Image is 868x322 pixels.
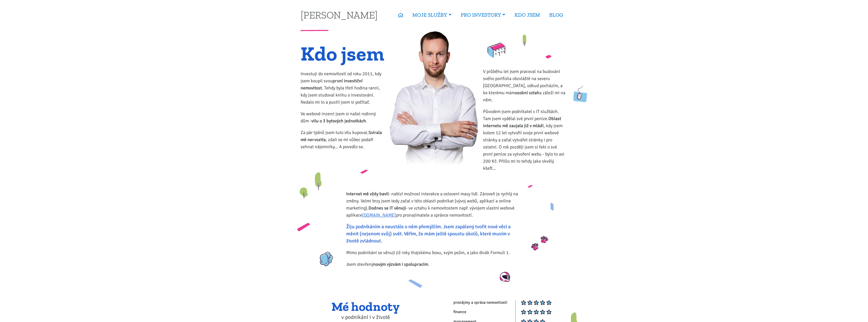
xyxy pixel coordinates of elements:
[362,212,396,218] a: [DOMAIN_NAME]
[346,191,389,197] strong: Internet mě vždy bavil
[453,309,515,319] td: finance
[346,261,522,268] p: Jsem otevřený .
[483,68,567,103] p: V průběhu let jsem pracoval na budování svého portfolia obzvláště na severu [GEOGRAPHIC_DATA], od...
[545,9,567,21] a: BLOG
[301,314,431,321] p: v podnikání i v životě
[301,300,431,314] h2: Mé hodnoty
[510,9,545,21] a: KDO JSEM
[515,90,539,96] strong: osobní vztah
[456,9,510,21] a: PRO INVESTORY
[453,300,515,309] td: pronájmy a správa nemovitostí
[301,45,385,62] h1: Kdo jsem
[483,108,567,172] p: Původem jsem podnikatel v IT službách. Tam jsem vydělal své první peníze. , kdy jsem kolem 12 let...
[311,118,366,124] strong: vilu o 3 bytových jednotkách
[301,129,385,150] p: Za pár týdnů jsem tuto vilu kupoval. , zdali se mi vůbec podaří sehnat nájemníky… A povedlo se.
[346,223,522,244] p: Žiju podnikáním a neustále o něm přemýšlím. Jsem zapálený tvořit nové věci a měnit (nejenom svůj)...
[408,9,456,21] a: MOJE SLUŽBY
[346,190,522,219] p: - nabízí možnost interakce a oslovení masy lidí. Zároveň je rychlý na změny. Velmi brzy jsem tedy...
[301,70,385,106] p: Investuji do nemovitostí od roku 2011, kdy jsem koupil svou . Tehdy byla třetí hodina ranní, kdy ...
[301,10,378,20] a: [PERSON_NAME]
[301,110,385,124] p: Ve webové inzerci jsem si našel rodinný dům - .
[373,261,428,267] strong: novým výzvám i spolupracím
[368,205,406,211] strong: Dodnes se IT věnuji
[346,249,522,256] p: Mimo podnikání se věnuji již roky thajskému boxu, svým psům, a jako divák Formuli 1.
